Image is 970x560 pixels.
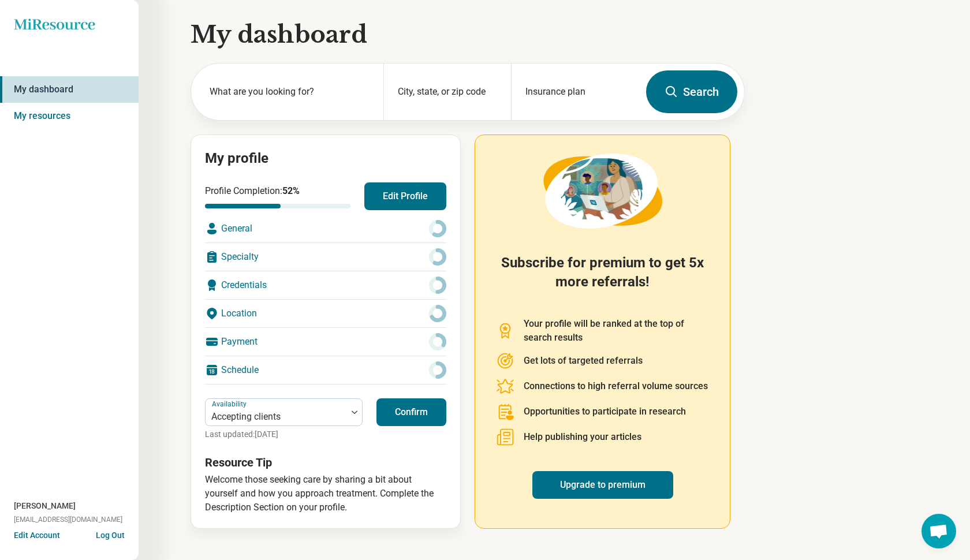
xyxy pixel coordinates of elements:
[205,149,446,169] h2: My profile
[496,253,709,303] h2: Subscribe for premium to get 5x more referrals!
[282,185,300,196] span: 52 %
[205,473,446,514] p: Welcome those seeking care by sharing a bit about yourself and how you approach treatment. Comple...
[205,300,446,327] div: Location
[14,514,122,525] span: [EMAIL_ADDRESS][DOMAIN_NAME]
[921,514,956,548] a: Open chat
[205,356,446,384] div: Schedule
[96,529,125,539] button: Log Out
[524,430,641,444] p: Help publishing your articles
[205,428,363,440] p: Last updated: [DATE]
[524,354,643,368] p: Get lots of targeted referrals
[376,398,446,426] button: Confirm
[14,529,60,542] button: Edit Account
[205,271,446,299] div: Credentials
[524,379,708,393] p: Connections to high referral volume sources
[205,215,446,242] div: General
[14,500,76,512] span: [PERSON_NAME]
[524,317,709,345] p: Your profile will be ranked at the top of search results
[364,182,446,210] button: Edit Profile
[205,184,350,208] div: Profile Completion:
[524,405,686,419] p: Opportunities to participate in research
[205,243,446,271] div: Specialty
[532,471,673,499] a: Upgrade to premium
[205,454,446,471] h3: Resource Tip
[210,85,370,99] label: What are you looking for?
[646,70,737,113] button: Search
[212,400,249,408] label: Availability
[205,328,446,356] div: Payment
[191,18,745,51] h1: My dashboard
